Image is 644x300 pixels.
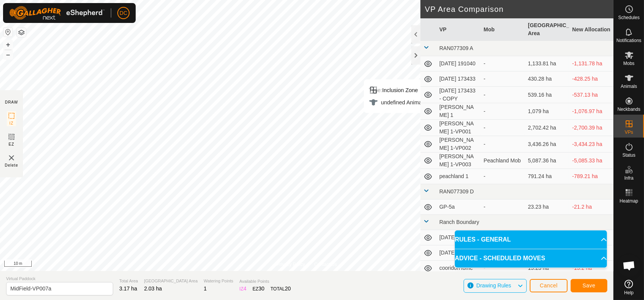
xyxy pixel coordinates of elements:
[569,71,613,87] td: -428.25 ha
[624,176,633,180] span: Infra
[5,99,18,105] div: DRAW
[525,136,569,152] td: 3,436.26 ha
[569,103,613,120] td: -1,076.97 ha
[239,285,246,293] div: IZ
[204,278,233,284] span: Watering Points
[436,56,481,71] td: [DATE] 191040
[204,285,207,292] span: 1
[436,245,481,261] td: [DATE] 073633
[5,162,18,168] span: Delete
[17,28,26,37] button: Map Layers
[144,278,198,284] span: [GEOGRAPHIC_DATA] Area
[7,153,16,162] img: VP
[436,71,481,87] td: [DATE] 173433
[622,153,635,157] span: Status
[483,60,522,68] div: -
[285,285,291,292] span: 20
[276,261,305,268] a: Privacy Policy
[525,169,569,184] td: 791.24 ha
[483,75,522,83] div: -
[436,199,481,215] td: GP-5a
[483,107,522,115] div: -
[455,254,545,263] span: ADVICE - SCHEDULED MOVES
[525,56,569,71] td: 1,133.81 ha
[369,86,423,95] div: Inclusion Zone
[476,282,511,289] span: Drawing Rules
[569,120,613,136] td: -2,700.39 ha
[369,98,423,107] div: undefined Animal
[525,120,569,136] td: 2,702.42 ha
[623,61,634,66] span: Mobs
[436,169,481,184] td: peachland 1
[483,91,522,99] div: -
[436,120,481,136] td: [PERSON_NAME] 1-VP001
[525,152,569,169] td: 5,087.36 ha
[436,261,481,276] td: cooridorHome
[483,140,522,148] div: -
[144,285,162,292] span: 2.03 ha
[569,18,613,41] th: New Allocation
[582,282,595,289] span: Save
[569,169,613,184] td: -789.21 ha
[253,285,264,293] div: EZ
[525,103,569,120] td: 1,079 ha
[569,199,613,215] td: -21.2 ha
[436,18,481,41] th: VP
[571,279,607,292] button: Save
[617,107,640,112] span: Neckbands
[616,38,641,43] span: Notifications
[119,278,138,284] span: Total Area
[483,203,522,211] div: -
[483,157,522,165] div: Peachland Mob
[525,18,569,41] th: [GEOGRAPHIC_DATA] Area
[624,290,634,295] span: Help
[440,188,474,195] span: RAN077309 D
[436,87,481,103] td: [DATE] 173433 - COPY
[243,285,247,292] span: 4
[620,199,638,203] span: Heatmap
[480,18,525,41] th: Mob
[10,120,14,126] span: IZ
[540,282,558,289] span: Cancel
[436,152,481,169] td: [PERSON_NAME] 1-VP003
[271,285,291,293] div: TOTAL
[569,136,613,152] td: -3,434.23 ha
[239,278,291,285] span: Available Points
[569,56,613,71] td: -1,131.78 ha
[3,28,13,37] button: Reset Map
[483,172,522,180] div: -
[530,279,568,292] button: Cancel
[483,124,522,132] div: -
[3,50,13,59] button: –
[314,261,337,268] a: Contact Us
[525,71,569,87] td: 430.28 ha
[614,277,644,298] a: Help
[425,5,614,14] h2: VP Area Comparison
[440,219,479,225] span: Ranch Boundary
[455,230,607,249] p-accordion-header: RULES - GENERAL
[9,6,105,20] img: Gallagher Logo
[120,9,127,17] span: DC
[6,276,113,282] span: Virtual Paddock
[618,254,641,277] a: Open chat
[455,249,607,268] p-accordion-header: ADVICE - SCHEDULED MOVES
[525,87,569,103] td: 539.16 ha
[569,152,613,169] td: -5,085.33 ha
[455,235,511,244] span: RULES - GENERAL
[440,45,474,51] span: RAN077309 A
[436,103,481,120] td: [PERSON_NAME] 1
[258,285,264,292] span: 30
[436,230,481,245] td: [DATE] 133304
[621,84,637,89] span: Animals
[525,199,569,215] td: 23.23 ha
[9,141,15,147] span: EZ
[3,40,13,49] button: +
[119,285,137,292] span: 3.17 ha
[436,136,481,152] td: [PERSON_NAME] 1-VP002
[625,130,633,135] span: VPs
[569,87,613,103] td: -537.13 ha
[618,15,639,20] span: Schedules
